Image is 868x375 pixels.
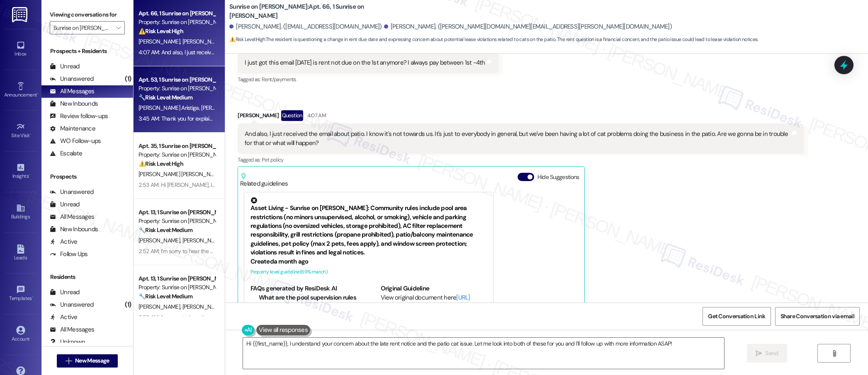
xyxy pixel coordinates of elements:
textarea: Hi {{first_name}}, I understand your concern about the late rent notice and the patio cat issue. ... [243,338,724,369]
div: Property: Sunrise on [PERSON_NAME] [139,84,215,93]
i:  [756,350,762,357]
b: FAQs generated by ResiDesk AI [250,284,337,293]
span: Share Conversation via email [780,312,854,321]
div: I just got this email [DATE] is rent not due on the 1st anymore? I always pay between 1st -4th [245,58,485,67]
span: [PERSON_NAME] [PERSON_NAME] [139,170,223,178]
div: Review follow-ups [50,112,108,121]
div: Prospects [41,172,133,181]
div: [PERSON_NAME]. ([PERSON_NAME][DOMAIN_NAME][EMAIL_ADDRESS][PERSON_NAME][DOMAIN_NAME]) [384,22,672,31]
div: Property level guideline ( 69 % match) [250,268,487,276]
b: Sunrise on [PERSON_NAME]: Apt. 66, 1 Sunrise on [PERSON_NAME] [229,2,395,20]
div: Property: Sunrise on [PERSON_NAME] [139,150,215,159]
span: [PERSON_NAME] [139,237,182,244]
div: Apt. 66, 1 Sunrise on [PERSON_NAME] [139,9,215,18]
a: Buildings [4,201,37,223]
strong: ⚠️ Risk Level: High [229,36,265,43]
div: Follow Ups [50,250,88,259]
span: [PERSON_NAME] [139,303,182,310]
div: Apt. 13, 1 Sunrise on [PERSON_NAME] [139,274,215,283]
div: Unread [50,62,80,71]
i:  [831,350,837,357]
span: New Message [75,356,109,365]
a: Site Visit • [4,120,37,142]
div: Apt. 35, 1 Sunrise on [PERSON_NAME] [139,142,215,150]
span: [PERSON_NAME] Aristiga [139,104,201,111]
div: All Messages [50,325,94,334]
strong: ⚠️ Risk Level: High [139,160,183,167]
i:  [66,358,72,364]
div: Unanswered [50,188,94,196]
b: Original Guideline [381,284,430,293]
div: (1) [123,73,133,85]
span: [PERSON_NAME] [182,303,224,310]
a: [URL][DOMAIN_NAME]… [381,293,470,310]
span: • [29,172,30,178]
strong: 🔧 Risk Level: Medium [139,226,192,234]
div: Prospects + Residents [41,47,133,56]
div: Tagged as: [238,154,804,166]
div: All Messages [50,213,94,221]
span: Get Conversation Link [708,312,765,321]
i:  [116,24,121,31]
div: 2:53 AM: Hi [PERSON_NAME], I’m sorry to hear your water heater isn’t working again. I’ll submit a... [139,181,737,189]
label: Hide Suggestions [537,173,579,181]
div: Unknown [50,338,85,346]
label: Viewing conversations for [50,8,125,21]
span: • [30,131,31,137]
div: Created a month ago [250,257,487,266]
strong: ⚠️ Risk Level: High [139,27,183,35]
div: Property: Sunrise on [PERSON_NAME] [139,283,215,292]
a: Account [4,323,37,346]
strong: 🔧 Risk Level: Medium [139,293,192,300]
div: Unread [50,288,80,297]
span: [PERSON_NAME] [139,38,182,45]
div: Escalate [50,149,82,158]
div: Apt. 53, 1 Sunrise on [PERSON_NAME] [139,75,215,84]
input: All communities [53,21,112,34]
div: Unanswered [50,300,94,309]
button: Send [747,344,787,363]
div: View original document here [381,293,487,311]
div: 4:07 AM: And also, I just received the email about patio. I know it's not towards us. It's just t... [139,48,728,56]
button: Get Conversation Link [703,307,771,326]
span: • [32,294,33,300]
div: Tagged as: [238,73,498,85]
span: Rent/payments [262,76,297,83]
div: Unread [50,200,80,209]
div: Active [50,237,78,246]
button: Share Conversation via email [775,307,860,326]
div: All Messages [50,87,94,96]
div: Property: Sunrise on [PERSON_NAME] [139,18,215,27]
a: Templates • [4,283,37,305]
div: New Inbounds [50,225,98,234]
span: : The resident is questioning a change in rent due date and expressing concern about potential le... [229,35,758,44]
div: Residents [41,273,133,281]
img: ResiDesk Logo [12,7,29,22]
span: [PERSON_NAME] [182,38,224,45]
div: New Inbounds [50,99,98,108]
span: Send [765,349,778,358]
span: [PERSON_NAME] [PERSON_NAME] [201,104,285,111]
a: Leads [4,242,37,264]
div: WO Follow-ups [50,137,101,145]
span: Pet policy [262,156,284,163]
div: [PERSON_NAME] [238,110,804,123]
div: Property: Sunrise on [PERSON_NAME] [139,217,215,225]
span: [PERSON_NAME] [182,237,224,244]
div: Unanswered [50,75,94,83]
div: 3:45 AM: Thank you for explaining the light fixture issue, [PERSON_NAME]. Could you also let me k... [139,115,546,122]
div: (1) [123,298,133,311]
div: Active [50,313,78,322]
div: Apt. 13, 1 Sunrise on [PERSON_NAME] [139,208,215,217]
div: Asset Living - Sunrise on [PERSON_NAME]: Community rules include pool area restrictions (no minor... [250,197,487,257]
a: Inbox [4,38,37,60]
strong: 🔧 Risk Level: Medium [139,94,192,101]
div: Question [281,110,303,121]
button: New Message [57,354,118,368]
div: 4:07 AM [305,111,326,120]
span: • [37,91,38,97]
a: Insights • [4,160,37,183]
div: And also, I just received the email about patio. I know it's not towards us. It's just to everybo... [245,130,790,148]
div: Maintenance [50,124,95,133]
li: What are the pool supervision rules for children? [259,293,357,311]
